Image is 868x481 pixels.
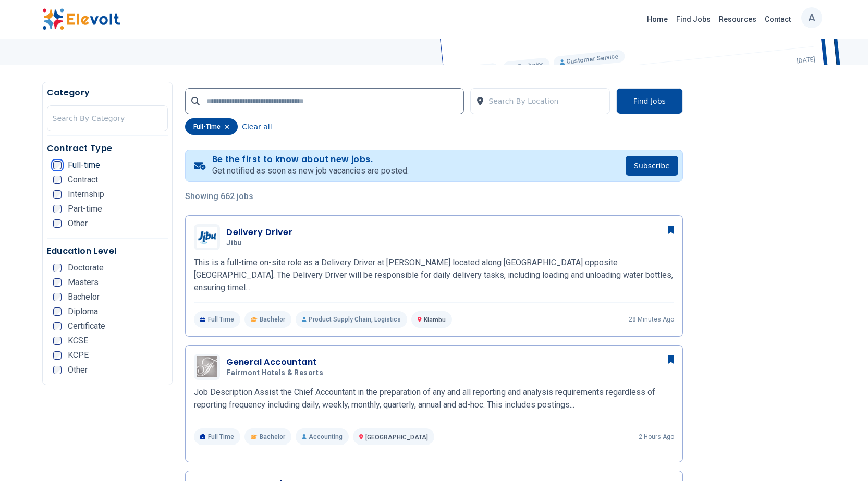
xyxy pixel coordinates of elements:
[296,311,407,328] p: Product Supply Chain, Logistics
[53,161,62,169] input: Full-time
[68,176,98,184] span: Contract
[197,356,217,377] img: Fairmont Hotels & Resorts
[296,428,349,445] p: Accounting
[53,337,62,345] input: KCSE
[42,8,120,30] img: Elevolt
[616,88,683,114] button: Find Jobs
[68,278,99,287] span: Masters
[53,322,62,330] input: Certificate
[212,154,409,165] h4: Be the first to know about new jobs.
[53,366,62,374] input: Other
[260,433,285,441] span: Bachelor
[816,431,868,481] iframe: Chat Widget
[53,219,62,228] input: Other
[424,316,446,324] span: Kiambu
[194,354,674,445] a: Fairmont Hotels & ResortsGeneral AccountantFairmont Hotels & ResortsJob Description Assist the Ch...
[761,11,795,28] a: Contact
[626,156,678,176] button: Subscribe
[197,227,217,248] img: Jibu
[47,142,168,155] h5: Contract Type
[53,176,62,184] input: Contract
[68,307,98,316] span: Diploma
[53,293,62,301] input: Bachelor
[260,315,285,324] span: Bachelor
[194,256,674,294] p: This is a full-time on-site role as a Delivery Driver at [PERSON_NAME] located along [GEOGRAPHIC_...
[643,11,672,28] a: Home
[68,161,100,169] span: Full-time
[68,205,102,213] span: Part-time
[68,219,88,228] span: Other
[47,245,168,257] h5: Education Level
[226,356,327,368] h3: General Accountant
[47,87,168,99] h5: Category
[68,293,100,301] span: Bachelor
[194,311,240,328] p: Full Time
[68,322,105,330] span: Certificate
[53,278,62,287] input: Masters
[194,224,674,328] a: JibuDelivery DriverJibuThis is a full-time on-site role as a Delivery Driver at [PERSON_NAME] loc...
[53,190,62,199] input: Internship
[68,337,88,345] span: KCSE
[68,190,104,199] span: Internship
[808,5,815,31] p: A
[715,11,761,28] a: Resources
[212,165,409,177] p: Get notified as soon as new job vacancies are posted.
[53,264,62,272] input: Doctorate
[53,205,62,213] input: Part-time
[226,368,323,378] span: Fairmont Hotels & Resorts
[801,7,822,28] button: A
[226,239,241,248] span: Jibu
[68,351,89,360] span: KCPE
[365,434,428,441] span: [GEOGRAPHIC_DATA]
[68,264,104,272] span: Doctorate
[68,366,88,374] span: Other
[194,386,674,411] p: Job Description Assist the Chief Accountant in the preparation of any and all reporting and analy...
[672,11,715,28] a: Find Jobs
[629,315,674,324] p: 28 minutes ago
[242,118,272,135] button: Clear all
[639,433,674,441] p: 2 hours ago
[226,226,292,239] h3: Delivery Driver
[194,428,240,445] p: Full Time
[185,118,238,135] div: full-time
[185,190,683,203] p: Showing 662 jobs
[53,351,62,360] input: KCPE
[53,307,62,316] input: Diploma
